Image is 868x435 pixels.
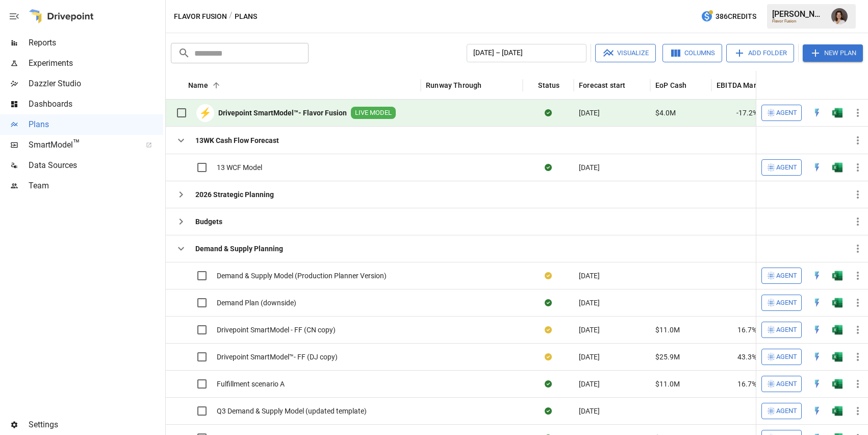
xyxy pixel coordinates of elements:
img: quick-edit-flash.b8aec18c.svg [812,379,822,389]
span: Data Sources [29,159,163,172]
span: Agent [776,405,797,417]
button: Columns [662,44,722,62]
img: Franziska Ibscher [831,8,848,25]
div: Sync complete [545,108,552,118]
div: Open in Quick Edit [812,162,822,173]
div: Sync complete [545,379,552,389]
span: Agent [776,324,797,336]
img: g5qfjXmAAAAABJRU5ErkJggg== [832,379,843,389]
span: Agent [776,297,797,309]
span: Agent [776,351,797,363]
img: g5qfjXmAAAAABJRU5ErkJggg== [832,352,843,362]
div: Open in Excel [832,162,843,173]
div: Open in Excel [832,379,843,389]
div: Open in Quick Edit [812,406,822,416]
b: 2026 Strategic Planning [195,189,274,200]
span: Agent [776,162,797,174]
b: 13WK Cash Flow Forecast [195,135,279,146]
div: Runway Through [426,81,481,89]
div: ⚡ [196,104,214,122]
img: quick-edit-flash.b8aec18c.svg [812,352,822,362]
span: LIVE MODEL [351,108,396,118]
button: Agent [761,322,802,338]
span: 16.7% [737,325,757,335]
span: Dazzler Studio [29,78,163,90]
div: Open in Quick Edit [812,108,822,118]
span: Reports [29,37,163,49]
span: Agent [776,107,797,119]
div: [DATE] [574,370,650,397]
img: quick-edit-flash.b8aec18c.svg [812,108,822,118]
div: [DATE] [574,100,650,127]
span: Demand Plan (downside) [217,298,296,308]
div: Open in Excel [832,271,843,281]
div: Open in Quick Edit [812,379,822,389]
img: quick-edit-flash.b8aec18c.svg [812,406,822,416]
span: Plans [29,118,163,131]
button: Agent [761,376,802,392]
div: Open in Quick Edit [812,352,822,362]
div: / [229,10,233,23]
span: 386 Credits [716,10,756,23]
span: $11.0M [655,325,680,335]
button: Agent [761,159,802,176]
span: Demand & Supply Model (Production Planner Version) [217,271,387,281]
button: Agent [761,349,802,365]
div: Sync complete [545,406,552,416]
button: Franziska Ibscher [825,2,854,31]
span: $11.0M [655,379,680,389]
button: New Plan [803,44,863,62]
div: Your plan has changes in Excel that are not reflected in the Drivepoint Data Warehouse, select "S... [545,271,552,281]
button: Sort [209,78,223,92]
span: 43.3% [737,352,757,362]
div: Your plan has changes in Excel that are not reflected in the Drivepoint Data Warehouse, select "S... [545,352,552,362]
button: Agent [761,403,802,419]
img: quick-edit-flash.b8aec18c.svg [812,162,822,173]
div: Open in Quick Edit [812,325,822,335]
div: EoP Cash [655,81,686,89]
div: Open in Excel [832,406,843,416]
img: quick-edit-flash.b8aec18c.svg [812,298,822,308]
span: Agent [776,378,797,390]
span: Q3 Demand & Supply Model (updated template) [217,406,367,416]
span: Drivepoint SmartModel - FF (CN copy) [217,325,336,335]
span: $4.0M [655,108,676,118]
img: quick-edit-flash.b8aec18c.svg [812,271,822,281]
button: Add Folder [726,44,794,62]
div: [DATE] [574,343,650,370]
div: [DATE] [574,289,650,316]
img: g5qfjXmAAAAABJRU5ErkJggg== [832,162,843,173]
div: Open in Excel [832,325,843,335]
span: Agent [776,270,797,282]
div: [DATE] [574,397,650,424]
div: Flavor Fusion [772,19,825,23]
button: 386Credits [697,7,760,26]
img: g5qfjXmAAAAABJRU5ErkJggg== [832,298,843,308]
img: quick-edit-flash.b8aec18c.svg [812,325,822,335]
span: Dashboards [29,98,163,110]
div: Your plan has changes in Excel that are not reflected in the Drivepoint Data Warehouse, select "S... [545,325,552,335]
button: Flavor Fusion [174,10,227,23]
img: g5qfjXmAAAAABJRU5ErkJggg== [832,406,843,416]
div: Status [538,81,559,89]
span: Drivepoint SmartModel™- FF (DJ copy) [217,352,338,362]
div: [PERSON_NAME] [772,9,825,19]
button: Agent [761,105,802,121]
span: Fulfillment scenario A [217,379,285,389]
span: Settings [29,419,163,431]
button: Agent [761,295,802,311]
div: Name [188,81,208,89]
img: g5qfjXmAAAAABJRU5ErkJggg== [832,271,843,281]
button: Agent [761,268,802,284]
span: ™ [73,137,80,150]
img: g5qfjXmAAAAABJRU5ErkJggg== [832,325,843,335]
div: [DATE] [574,154,650,181]
div: EBITDA Margin [717,81,767,89]
img: g5qfjXmAAAAABJRU5ErkJggg== [832,108,843,118]
span: SmartModel [29,139,135,151]
div: Open in Quick Edit [812,298,822,308]
b: Demand & Supply Planning [195,244,283,254]
div: Forecast start [579,81,625,89]
span: 13 WCF Model [217,162,262,173]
